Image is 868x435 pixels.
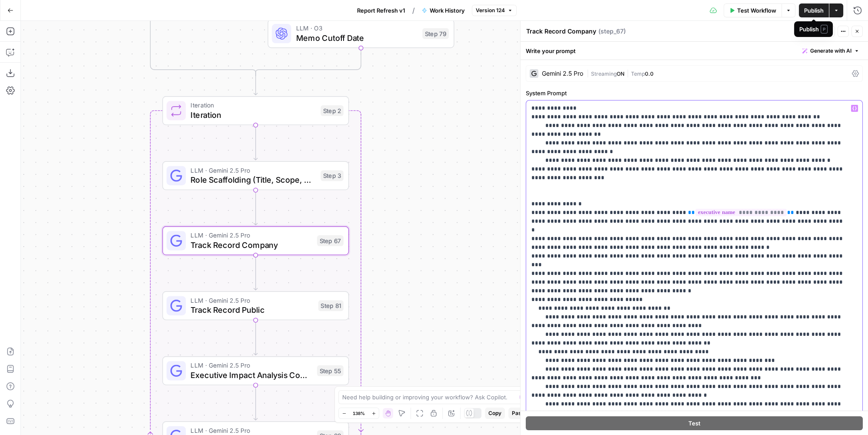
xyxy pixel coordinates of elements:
[254,385,257,420] g: Edge from step_55 to step_82
[254,190,257,225] g: Edge from step_3 to step_67
[526,27,596,36] textarea: Track Record Company
[190,174,316,186] span: Role Scaffolding (Title, Scope, Dates
[190,425,312,435] span: LLM · Gemini 2.5 Pro
[190,295,313,305] span: LLM · Gemini 2.5 Pro
[254,73,257,95] g: Edge from step_76-conditional-end to step_2
[190,165,316,175] span: LLM · Gemini 2.5 Pro
[162,226,349,255] div: LLM · Gemini 2.5 ProTrack Record CompanyStep 67
[542,70,583,77] div: Gemini 2.5 Pro
[162,96,349,125] div: IterationIterationStep 2
[724,3,781,17] button: Test Workflow
[296,32,418,44] span: Memo Cutoff Date
[256,47,361,76] g: Edge from step_79 to step_76-conditional-end
[737,6,776,15] span: Test Workflow
[430,6,465,15] span: Work History
[190,100,316,110] span: Iteration
[526,416,863,430] button: Test
[267,19,454,48] div: LLM · O3Memo Cutoff DateStep 79
[190,304,313,316] span: Track Record Public
[804,6,824,15] span: Publish
[357,6,405,15] span: Report Refresh v1
[190,361,312,370] span: LLM · Gemini 2.5 Pro
[512,409,526,417] span: Paste
[799,3,829,17] button: Publish
[645,70,654,77] span: 0.0
[190,109,316,121] span: Iteration
[485,408,505,419] button: Copy
[688,418,700,427] span: Test
[296,23,418,33] span: LLM · O3
[521,42,868,60] div: Write your prompt
[162,161,349,190] div: LLM · Gemini 2.5 ProRole Scaffolding (Title, Scope, DatesStep 3
[631,70,645,77] span: Temp
[162,356,349,385] div: LLM · Gemini 2.5 ProExecutive Impact Analysis CompanyStep 55
[617,70,624,77] span: ON
[318,300,344,311] div: Step 81
[320,170,344,181] div: Step 3
[352,3,411,17] button: Report Refresh v1
[476,7,505,14] span: Version 124
[799,25,828,33] div: Publish
[317,365,344,376] div: Step 55
[417,3,470,17] button: Work History
[190,239,312,251] span: Track Record Company
[799,45,863,57] button: Generate with AI
[412,5,415,16] span: /
[254,124,257,160] g: Edge from step_2 to step_3
[488,409,501,417] span: Copy
[624,69,631,77] span: |
[317,235,344,246] div: Step 67
[254,320,257,355] g: Edge from step_81 to step_55
[810,47,851,55] span: Generate with AI
[526,89,863,97] label: System Prompt
[591,70,617,77] span: Streaming
[821,25,828,33] span: P
[190,369,312,381] span: Executive Impact Analysis Company
[598,27,626,36] span: ( step_67 )
[320,105,344,116] div: Step 2
[353,410,365,417] span: 138%
[587,69,591,77] span: |
[508,408,530,419] button: Paste
[162,291,349,320] div: LLM · Gemini 2.5 ProTrack Record PublicStep 81
[190,231,312,240] span: LLM · Gemini 2.5 Pro
[422,28,449,39] div: Step 79
[808,26,835,37] button: Test
[254,254,257,290] g: Edge from step_67 to step_81
[472,5,517,16] button: Version 124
